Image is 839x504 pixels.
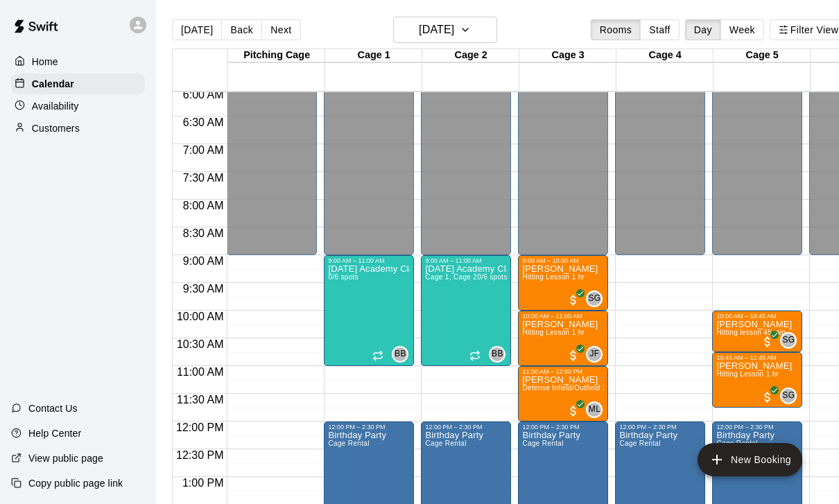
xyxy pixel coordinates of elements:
div: 12:00 PM – 2:30 PM [425,424,507,431]
div: Bucket Bucket [392,346,408,363]
span: Recurring event [469,350,481,361]
span: 9:00 AM [180,255,227,267]
button: Week [720,19,764,40]
div: 10:00 AM – 11:00 AM [522,313,604,320]
div: 9:00 AM – 11:00 AM: Saturday Academy Class [421,255,511,366]
span: Mike Livoti [591,401,603,418]
p: Copy public page link [28,476,123,490]
span: Shaun Garceau [786,332,797,349]
span: BB [492,347,503,361]
p: Home [32,55,58,69]
div: Mike Livoti [586,401,603,418]
button: Rooms [591,19,641,40]
a: Home [11,51,145,72]
div: 9:00 AM – 11:00 AM [425,257,507,264]
span: Cage Rental [619,440,660,447]
div: Pitching Cage [228,49,325,62]
div: Shaun Garceau [780,388,797,404]
span: Bucket Bucket [397,346,408,363]
div: 10:00 AM – 10:45 AM [716,313,798,320]
span: Hitting Lesson 1 hr [716,370,779,378]
span: 10:00 AM [173,311,227,322]
a: Customers [11,118,145,139]
div: 9:00 AM – 10:00 AM [522,257,604,264]
span: Hitting Lesson 1 hr [522,273,585,281]
div: 11:00 AM – 12:00 PM [522,368,604,375]
p: View public page [28,451,103,465]
span: ML [589,403,600,417]
span: 12:00 PM [173,422,227,433]
span: Cage Rental [716,440,757,447]
div: 9:00 AM – 11:00 AM [328,257,410,264]
div: 10:45 AM – 11:45 AM [716,354,798,361]
button: add [698,443,802,476]
span: Cage Rental [328,440,369,447]
div: 12:00 PM – 2:30 PM [619,424,701,431]
span: Joe Ferro [591,346,603,363]
div: Cage 4 [616,49,713,62]
div: Cage 2 [422,49,519,62]
span: All customers have paid [761,335,775,349]
span: JF [589,347,599,361]
span: 6:30 AM [180,116,227,128]
span: All customers have paid [566,293,580,307]
div: 12:00 PM – 2:30 PM [328,424,410,431]
div: 11:00 AM – 12:00 PM: Defense Infield/Outfield 1 hr [518,366,608,422]
div: Shaun Garceau [780,332,797,349]
div: Cage 5 [713,49,811,62]
span: All customers have paid [566,349,580,363]
span: BB [395,347,406,361]
span: Cage 1, Cage 2 [425,273,477,281]
span: All customers have paid [761,390,775,404]
div: 9:00 AM – 10:00 AM: Hitting Lesson 1 hr [518,255,608,311]
span: 11:00 AM [173,366,227,378]
a: Calendar [11,73,145,94]
span: 9:30 AM [180,283,227,295]
div: 10:00 AM – 11:00 AM: Hitting Lesson 1 hr [518,311,608,366]
span: Cage Rental [425,440,466,447]
span: Hitting lesson 45 min [716,329,786,336]
div: Cage 3 [519,49,616,62]
div: Shaun Garceau [586,290,603,307]
p: Help Center [28,426,81,440]
span: 7:00 AM [180,144,227,156]
span: All customers have paid [566,404,580,418]
span: SG [588,292,600,306]
div: 12:00 PM – 2:30 PM [716,424,798,431]
span: 7:30 AM [180,172,227,184]
span: Bucket Bucket [494,346,505,363]
button: [DATE] [172,19,222,40]
span: Shaun Garceau [786,388,797,404]
div: Joe Ferro [586,346,603,363]
span: SG [782,389,795,403]
p: Availability [32,99,79,113]
span: Recurring event [372,350,383,361]
button: [DATE] [393,17,497,43]
button: Next [261,19,300,40]
span: Hitting Lesson 1 hr [522,329,585,336]
div: Bucket Bucket [489,346,505,363]
p: Customers [32,121,80,135]
span: 0/6 spots filled [477,273,508,281]
span: SG [782,333,795,347]
div: 9:00 AM – 11:00 AM: Saturday Academy Class [324,255,414,366]
a: Availability [11,96,145,116]
div: 12:00 PM – 2:30 PM [522,424,604,431]
div: 10:45 AM – 11:45 AM: Hitting Lesson 1 hr [712,352,802,408]
span: 12:30 PM [173,449,227,461]
span: Defense Infield/Outfield 1 hr [522,384,615,392]
span: Cage Rental [522,440,563,447]
p: Calendar [32,77,74,91]
div: Cage 1 [325,49,422,62]
button: Day [685,19,721,40]
span: Shaun Garceau [591,290,603,307]
button: Back [221,19,262,40]
span: 10:30 AM [173,338,227,350]
div: 10:00 AM – 10:45 AM: Hitting lesson 45 min [712,311,802,352]
button: Staff [640,19,680,40]
span: 8:30 AM [180,227,227,239]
